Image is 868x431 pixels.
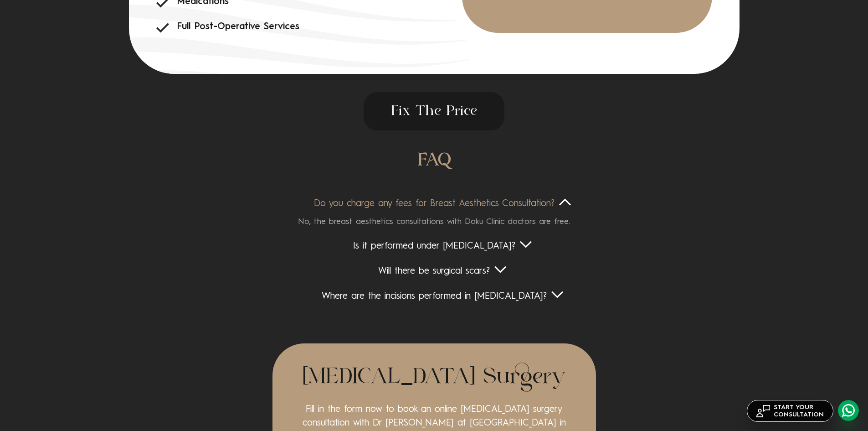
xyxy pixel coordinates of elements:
[82,291,786,302] div: Where are the incisions performed in [MEDICAL_DATA]?
[291,362,578,394] h2: [MEDICAL_DATA] Surgery
[156,21,462,33] li: Full Post-Operative Services
[82,149,786,173] h4: FAQ
[82,266,786,277] div: Will there be surgical scars?
[82,210,786,227] div: No, the breast aesthetics consultations with Doku Clinic doctors are free.
[82,241,786,252] div: Is it performed under [MEDICAL_DATA]?
[82,198,786,210] div: Do you charge any fees for Breast Aesthetics Consultation?
[747,400,833,422] a: START YOURCONSULTATION
[364,92,504,130] span: Fix The Price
